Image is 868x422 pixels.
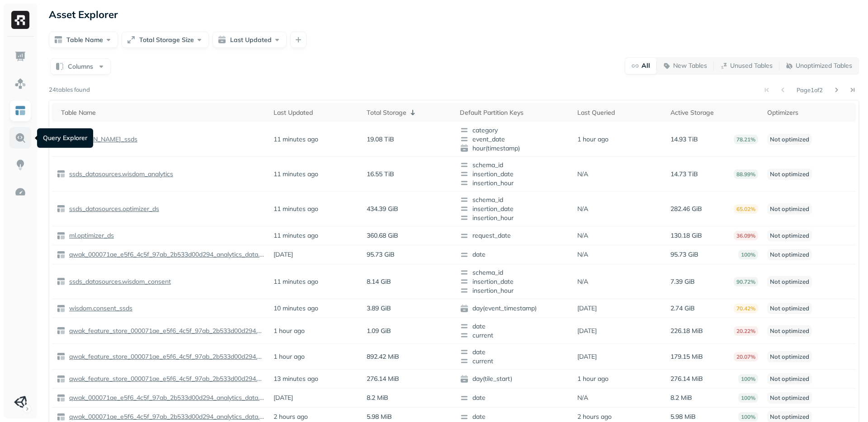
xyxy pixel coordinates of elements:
[57,277,66,286] img: table
[577,231,588,240] p: N/A
[734,352,758,361] p: 20.07%
[460,160,569,169] span: schema_id
[577,277,588,286] p: N/A
[460,331,569,340] span: current
[670,352,703,361] p: 179.15 MiB
[460,178,569,188] span: insertion_hour
[274,304,318,313] p: 10 minutes ago
[274,205,318,213] p: 11 minutes ago
[37,128,93,148] div: Query Explorer
[767,169,812,180] p: Not optimized
[767,392,812,403] p: Not optimized
[67,375,264,383] p: qwak_feature_store_000071ae_e5f6_4c5f_97ab_2b533d00d294.offline_feature_store_wisdom_analytics_on...
[14,51,26,62] img: Dashboard
[66,375,264,383] a: qwak_feature_store_000071ae_e5f6_4c5f_97ab_2b533d00d294.offline_feature_store_wisdom_analytics_on...
[460,413,569,422] span: date
[212,32,287,48] button: Last Updated
[274,277,318,286] p: 11 minutes ago
[66,205,159,213] a: ssds_datasources.optimizer_ds
[367,304,391,313] p: 3.89 GiB
[738,250,758,259] p: 100%
[734,326,758,336] p: 20.22%
[460,135,569,144] span: event_date
[460,195,569,204] span: schema_id
[577,170,588,178] p: N/A
[14,132,26,144] img: Query Explorer
[57,394,66,403] img: table
[670,231,702,240] p: 130.18 GiB
[767,351,812,362] p: Not optimized
[57,326,66,335] img: table
[61,108,264,117] div: Table Name
[274,352,305,361] p: 1 hour ago
[460,250,569,259] span: date
[767,108,851,117] div: Optimizers
[367,375,399,383] p: 276.14 MiB
[796,61,852,70] p: Unoptimized Tables
[66,135,137,144] a: [DOMAIN_NAME]_ssds
[734,304,758,313] p: 70.42%
[577,413,612,421] p: 2 hours ago
[738,393,758,403] p: 100%
[577,352,597,361] p: [DATE]
[670,277,695,286] p: 7.39 GiB
[670,250,698,259] p: 95.73 GiB
[734,277,758,286] p: 90.72%
[14,105,26,117] img: Asset Explorer
[460,356,569,366] span: current
[460,394,569,403] span: date
[734,135,758,144] p: 78.21%
[670,413,696,421] p: 5.98 MiB
[67,250,264,259] p: qwak_000071ae_e5f6_4c5f_97ab_2b533d00d294_analytics_data.single_inference
[274,231,318,240] p: 11 minutes ago
[57,169,66,178] img: table
[67,170,173,178] p: ssds_datasources.wisdom_analytics
[367,205,398,213] p: 434.39 GiB
[577,394,588,402] p: N/A
[767,276,812,287] p: Not optimized
[66,231,114,240] a: ml.optimizer_ds
[67,352,264,361] p: qwak_feature_store_000071ae_e5f6_4c5f_97ab_2b533d00d294.offline_feature_store_arpumizer_game_user...
[670,327,703,335] p: 226.18 MiB
[57,413,66,422] img: table
[67,394,264,402] p: qwak_000071ae_e5f6_4c5f_97ab_2b533d00d294_analytics_data.multi_inference
[460,108,569,117] div: Default Partition Keys
[673,61,707,70] p: New Tables
[57,304,66,313] img: table
[460,322,569,331] span: date
[67,231,114,240] p: ml.optimizer_ds
[66,352,264,361] a: qwak_feature_store_000071ae_e5f6_4c5f_97ab_2b533d00d294.offline_feature_store_arpumizer_game_user...
[49,85,90,94] p: 24 tables found
[67,327,264,335] p: qwak_feature_store_000071ae_e5f6_4c5f_97ab_2b533d00d294.offline_feature_store_arpumizer_user_leve...
[460,213,569,222] span: insertion_hour
[738,374,758,384] p: 100%
[460,204,569,213] span: insertion_date
[367,250,395,259] p: 95.73 GiB
[797,86,823,94] p: Page 1 of 2
[767,303,812,314] p: Not optimized
[66,413,264,421] a: qwak_000071ae_e5f6_4c5f_97ab_2b533d00d294_analytics_data.arpumizer
[274,375,318,383] p: 13 minutes ago
[767,373,812,384] p: Not optimized
[460,277,569,286] span: insertion_date
[66,327,264,335] a: qwak_feature_store_000071ae_e5f6_4c5f_97ab_2b533d00d294.offline_feature_store_arpumizer_user_leve...
[14,186,26,198] img: Optimization
[274,394,293,402] p: [DATE]
[577,108,661,117] div: Last Queried
[670,205,702,213] p: 282.46 GiB
[274,108,358,117] div: Last Updated
[670,135,698,144] p: 14.93 TiB
[66,394,264,402] a: qwak_000071ae_e5f6_4c5f_97ab_2b533d00d294_analytics_data.multi_inference
[57,204,66,213] img: table
[67,304,132,313] p: wisdom.consent_ssds
[50,58,111,75] button: Columns
[577,250,588,259] p: N/A
[67,205,159,213] p: ssds_datasources.optimizer_ds
[734,231,758,240] p: 36.09%
[274,413,308,421] p: 2 hours ago
[367,231,398,240] p: 360.68 GiB
[670,394,692,402] p: 8.2 MiB
[274,135,318,144] p: 11 minutes ago
[67,413,264,421] p: qwak_000071ae_e5f6_4c5f_97ab_2b533d00d294_analytics_data.arpumizer
[460,126,569,135] span: category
